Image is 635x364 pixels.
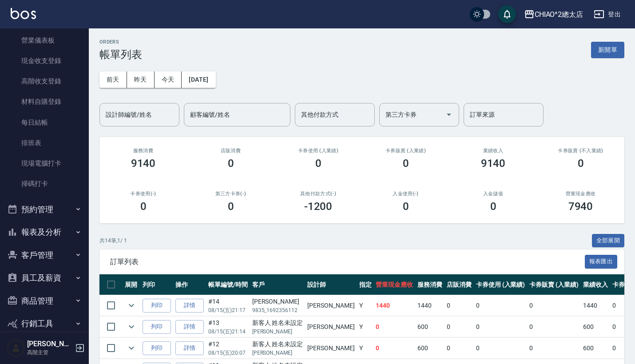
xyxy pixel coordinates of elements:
td: 0 [373,317,415,337]
td: 0 [527,338,581,359]
button: 昨天 [127,71,155,88]
h2: 卡券使用(-) [110,191,176,197]
a: 現場電腦打卡 [4,153,85,174]
h3: 0 [403,200,409,213]
h3: -1200 [304,200,333,213]
td: 1440 [581,295,610,316]
th: 卡券使用 (入業績) [474,274,528,295]
h2: 店販消費 [198,148,264,154]
button: save [498,5,516,23]
p: 高階主管 [27,348,72,356]
p: 9835_1692356112 [252,306,303,314]
td: 0 [474,295,528,316]
button: 客戶管理 [4,244,85,267]
td: 0 [444,295,474,316]
h2: 業績收入 [460,148,526,154]
th: 卡券販賣 (入業績) [527,274,581,295]
td: [PERSON_NAME] [305,317,357,337]
td: [PERSON_NAME] [305,338,357,359]
h2: 入金使用(-) [373,191,439,197]
h3: 7940 [568,200,593,213]
p: [PERSON_NAME] [252,349,303,357]
div: 新客人 姓名未設定 [252,318,303,328]
h2: ORDERS [99,39,142,45]
h3: 0 [228,157,234,170]
button: 列印 [143,341,171,355]
h2: 營業現金應收 [548,191,614,197]
h2: 卡券販賣 (入業績) [373,148,439,154]
td: 0 [527,295,581,316]
h3: 9140 [131,157,156,170]
button: 前天 [99,71,127,88]
h3: 9140 [481,157,506,170]
td: Y [357,295,374,316]
td: [PERSON_NAME] [305,295,357,316]
h3: 服務消費 [110,148,176,154]
td: 0 [527,317,581,337]
button: expand row [125,320,138,333]
a: 現金收支登錄 [4,51,85,71]
td: #14 [206,295,250,316]
td: #13 [206,317,250,337]
button: 員工及薪資 [4,266,85,289]
button: 行銷工具 [4,312,85,335]
a: 詳情 [175,320,204,334]
h3: 帳單列表 [99,48,142,61]
th: 服務消費 [415,274,444,295]
img: Logo [11,8,36,19]
th: 業績收入 [581,274,610,295]
h2: 卡券販賣 (不入業績) [548,148,614,154]
td: 600 [581,317,610,337]
h3: 0 [315,157,321,170]
button: [DATE] [182,71,215,88]
button: 報表匯出 [585,255,618,269]
td: 0 [444,338,474,359]
p: 08/15 (五) 20:07 [208,349,248,357]
a: 新開單 [591,45,624,54]
td: 0 [373,338,415,359]
h5: [PERSON_NAME] [27,340,72,348]
td: 600 [581,338,610,359]
button: CHIAO^2總太店 [520,5,587,24]
button: 今天 [155,71,182,88]
th: 店販消費 [444,274,474,295]
a: 詳情 [175,299,204,313]
a: 材料自購登錄 [4,91,85,112]
div: 新客人 姓名未設定 [252,340,303,349]
th: 操作 [173,274,206,295]
div: [PERSON_NAME] [252,297,303,306]
button: 報表及分析 [4,221,85,244]
th: 營業現金應收 [373,274,415,295]
a: 排班表 [4,133,85,153]
p: [PERSON_NAME] [252,328,303,336]
button: 全部展開 [592,234,625,248]
a: 高階收支登錄 [4,71,85,91]
p: 共 14 筆, 1 / 1 [99,237,127,245]
td: Y [357,338,374,359]
th: 客戶 [250,274,306,295]
button: Open [442,107,456,122]
h3: 0 [403,157,409,170]
button: expand row [125,299,138,312]
td: 0 [474,317,528,337]
td: 1440 [373,295,415,316]
td: #12 [206,338,250,359]
th: 帳單編號/時間 [206,274,250,295]
p: 08/15 (五) 21:17 [208,306,248,314]
td: 1440 [415,295,444,316]
a: 報表匯出 [585,257,618,265]
button: expand row [125,341,138,355]
button: 登出 [590,6,624,23]
a: 營業儀表板 [4,30,85,51]
h2: 卡券使用 (入業績) [285,148,351,154]
a: 掃碼打卡 [4,174,85,194]
img: Person [7,339,25,357]
th: 設計師 [305,274,357,295]
h3: 0 [490,200,496,213]
button: 列印 [143,320,171,334]
th: 指定 [357,274,374,295]
button: 新開單 [591,42,624,58]
a: 詳情 [175,341,204,355]
div: CHIAO^2總太店 [535,9,583,20]
th: 展開 [123,274,140,295]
